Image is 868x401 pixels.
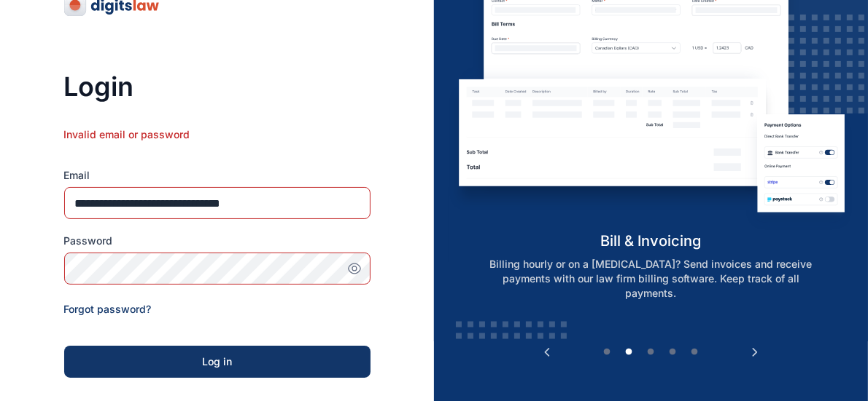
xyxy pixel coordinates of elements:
[64,72,371,101] h3: Login
[666,345,681,360] button: 4
[540,345,554,360] button: Previous
[449,231,853,251] h5: bill & invoicing
[748,345,762,360] button: Next
[64,303,152,315] a: Forgot password?
[465,257,838,301] p: Billing hourly or on a [MEDICAL_DATA]? Send invoices and receive payments with our law firm billi...
[622,345,637,360] button: 2
[64,127,371,168] div: Invalid email or password
[600,345,615,360] button: 1
[688,345,702,360] button: 5
[64,168,371,183] label: Email
[88,354,347,369] div: Log in
[64,234,371,248] label: Password
[644,345,659,360] button: 3
[64,346,371,378] button: Log in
